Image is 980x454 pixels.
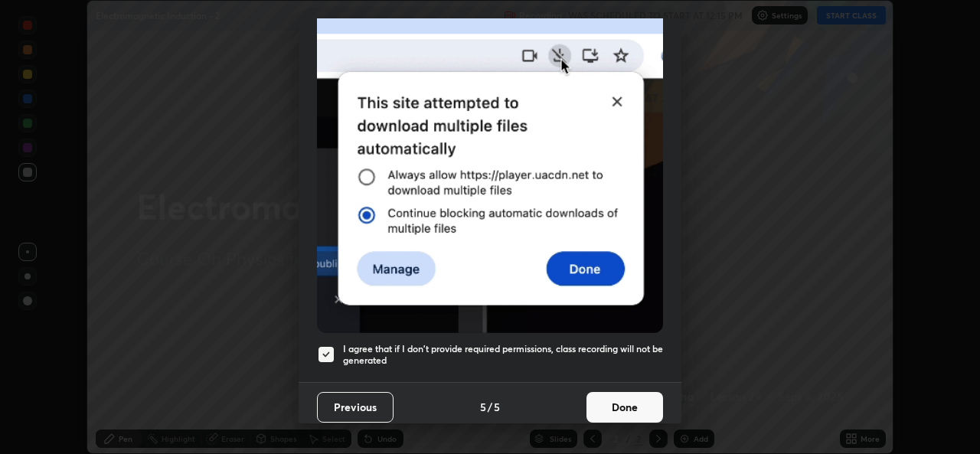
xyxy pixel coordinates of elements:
[494,399,500,415] h4: 5
[343,343,663,367] h5: I agree that if I don't provide required permissions, class recording will not be generated
[317,392,394,423] button: Previous
[488,399,492,415] h4: /
[586,392,663,423] button: Done
[480,399,486,415] h4: 5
